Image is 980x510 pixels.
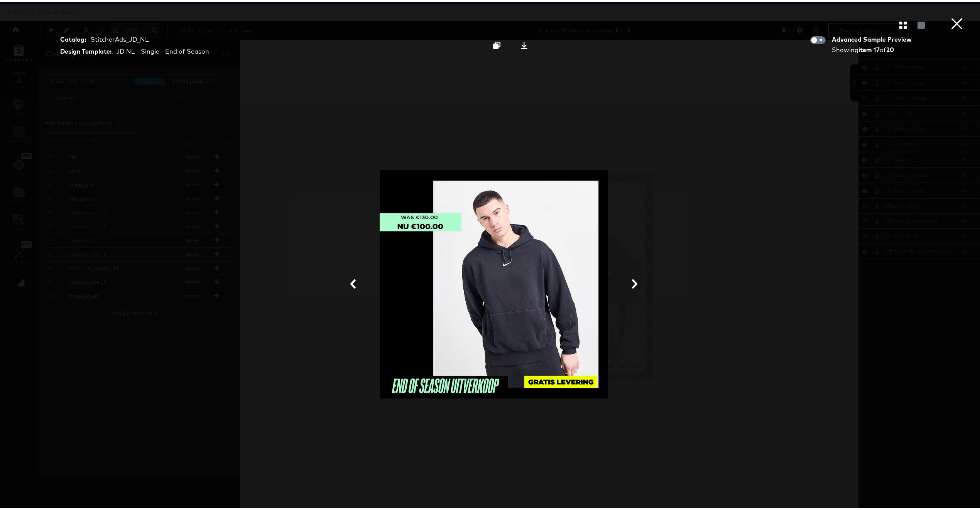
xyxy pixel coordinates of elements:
[832,44,914,52] div: Showing of
[60,33,86,42] strong: Catalog:
[886,44,894,52] strong: 20
[858,44,880,52] strong: item 17
[60,45,112,54] strong: Design Template:
[116,45,209,54] div: JD NL - Single - End of Season
[832,33,914,42] div: Advanced Sample Preview
[91,33,149,42] div: StitcherAds_JD_NL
